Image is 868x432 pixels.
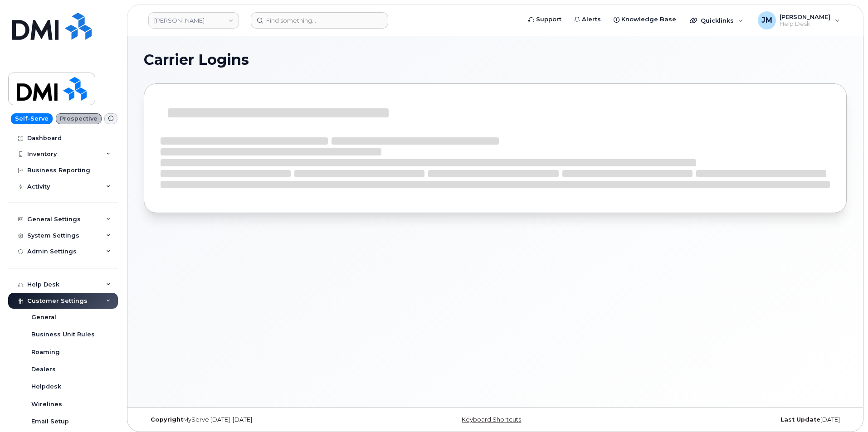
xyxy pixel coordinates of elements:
[462,416,521,423] a: Keyboard Shortcuts
[612,416,847,423] div: [DATE]
[144,53,249,67] span: Carrier Logins
[780,416,820,423] strong: Last Update
[151,416,183,423] strong: Copyright
[144,416,378,423] div: MyServe [DATE]–[DATE]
